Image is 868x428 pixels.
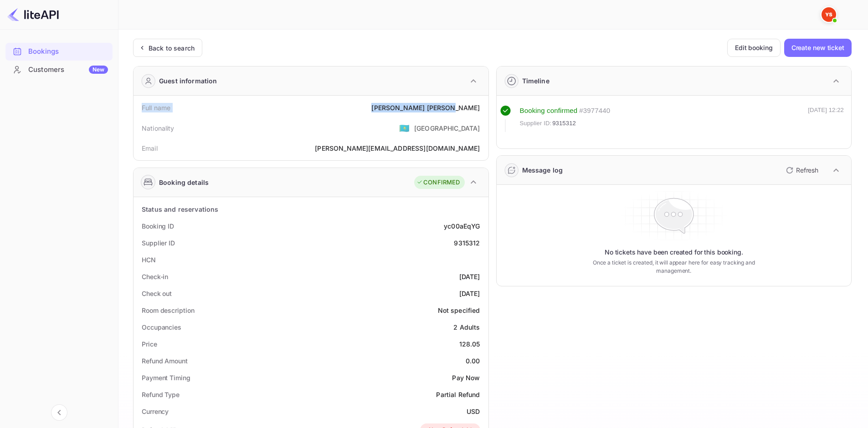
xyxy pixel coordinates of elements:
button: Edit booking [727,39,781,57]
button: Refresh [781,163,822,178]
div: Guest information [159,76,217,86]
div: Not specified [438,306,480,315]
span: 9315312 [552,119,576,128]
span: Supplier ID: [520,119,552,128]
div: Message log [522,165,563,175]
p: Once a ticket is created, it will appear here for easy tracking and management. [578,259,769,275]
div: Supplier ID [142,238,175,248]
div: [PERSON_NAME][EMAIL_ADDRESS][DOMAIN_NAME] [315,143,480,153]
div: 128.05 [459,339,480,349]
div: USD [467,407,480,416]
div: [DATE] [459,289,480,298]
button: Collapse navigation [51,404,67,421]
div: [DATE] 12:22 [808,106,844,132]
div: Booking confirmed [520,106,578,116]
div: [PERSON_NAME] [PERSON_NAME] [371,103,480,112]
div: Room description [142,306,194,315]
div: Timeline [522,76,550,86]
div: Refund Type [142,390,180,399]
div: Bookings [5,43,113,61]
div: yc00aEqYG [444,221,480,231]
img: LiteAPI logo [7,7,59,22]
div: CONFIRMED [416,178,460,187]
div: Currency [142,407,169,416]
div: Occupancies [142,322,181,332]
p: No tickets have been created for this booking. [605,248,743,257]
div: [GEOGRAPHIC_DATA] [414,123,480,133]
div: Check out [142,289,172,298]
div: Pay Now [452,373,480,382]
div: Full name [142,103,170,112]
div: Back to search [149,43,195,53]
div: Nationality [142,123,175,133]
div: 0.00 [466,356,480,366]
div: HCN [142,255,156,265]
div: 9315312 [454,238,480,248]
div: New [89,66,108,74]
div: Payment Timing [142,373,190,382]
div: 2 Adults [453,322,480,332]
div: Customers [28,65,108,75]
a: CustomersNew [5,61,113,78]
img: Yandex Support [822,7,836,22]
div: # 3977440 [579,106,610,116]
button: Create new ticket [784,39,852,57]
div: CustomersNew [5,61,113,79]
div: Email [142,143,158,153]
div: Booking ID [142,221,174,231]
div: Price [142,339,157,349]
div: Partial Refund [436,390,480,399]
div: Booking details [159,178,209,187]
span: United States [399,120,410,136]
a: Bookings [5,43,113,60]
div: Refund Amount [142,356,188,366]
div: Bookings [28,46,108,57]
p: Refresh [796,165,818,175]
div: Status and reservations [142,204,218,214]
div: Check-in [142,272,168,281]
div: [DATE] [459,272,480,281]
